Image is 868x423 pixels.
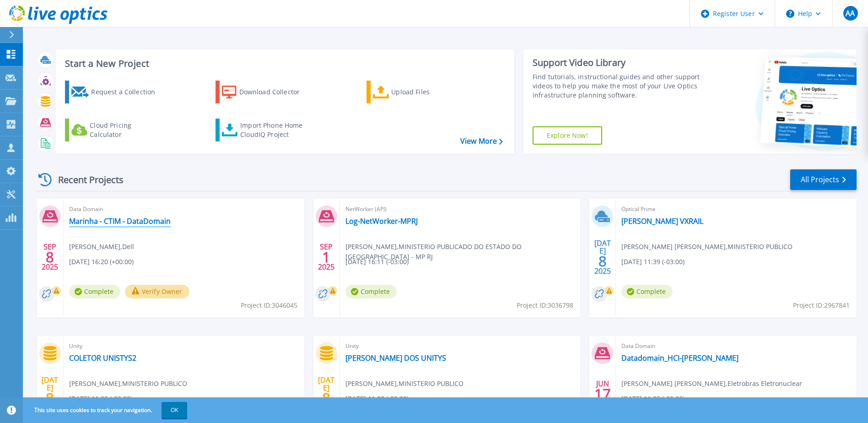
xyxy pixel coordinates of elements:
a: Upload Files [367,81,469,103]
span: 8 [46,394,54,402]
span: Complete [69,285,120,298]
span: Complete [621,285,673,298]
span: Data Domain [69,204,299,214]
span: 8 [322,394,330,402]
a: COLETOR UNISTYS2 [69,353,136,363]
a: Cloud Pricing Calculator [65,119,167,141]
span: [DATE] 11:23 (-03:00) [69,394,132,404]
div: Support Video Library [533,57,702,69]
span: 8 [46,253,54,261]
span: [DATE] 11:39 (-03:00) [621,257,685,267]
span: [PERSON_NAME] [PERSON_NAME] , MINISTERIO PUBLICO [621,242,793,252]
span: AA [846,10,855,17]
a: All Projects [790,169,857,190]
span: [PERSON_NAME] , MINISTERIO PUBLICO [345,379,464,389]
span: Project ID: 3036798 [517,300,573,310]
span: [PERSON_NAME] , MINISTERIO PUBLICO [69,379,187,389]
button: OK [162,402,187,418]
span: Complete [345,285,397,298]
a: Log-NetWorker-MPRJ [345,217,418,226]
span: [DATE] 11:08 (-03:00) [345,394,409,404]
a: [PERSON_NAME] VXRAIL [621,217,703,226]
button: Verify Owner [125,285,189,298]
a: Marinha - CTIM - DataDomain [69,217,171,226]
span: [DATE] 16:11 (-03:00) [345,257,409,267]
a: Request a Collection [65,81,167,103]
div: Cloud Pricing Calculator [90,121,163,139]
span: [DATE] 11:35 (-03:00) [621,394,685,404]
span: Unity [69,341,299,351]
div: JUN 2025 [594,377,611,411]
a: [PERSON_NAME] DOS UNITYS [345,353,446,363]
a: Explore Now! [533,126,602,145]
span: Project ID: 2967841 [793,300,850,310]
span: Unity [345,341,575,351]
div: Find tutorials, instructional guides and other support videos to help you make the most of your L... [533,72,702,100]
div: Import Phone Home CloudIQ Project [240,121,312,139]
span: Optical Prime [621,204,851,214]
span: 17 [594,390,611,398]
span: [PERSON_NAME] , MINISTERIO PUBLICADO DO ESTADO DO [GEOGRAPHIC_DATA] - MP RJ [345,242,581,262]
div: SEP 2025 [318,240,335,274]
h3: Start a New Project [65,59,502,69]
div: Upload Files [391,83,464,101]
span: 8 [598,257,607,265]
div: [DATE] 2025 [318,377,335,411]
span: NetWorker (API) [345,204,575,214]
div: [DATE] 2025 [41,377,59,411]
span: [PERSON_NAME] [PERSON_NAME] , Eletrobras Eletronuclear [621,379,802,389]
div: [DATE] 2025 [594,240,611,274]
div: Request a Collection [91,83,164,101]
span: Project ID: 3046045 [241,300,297,310]
a: Datadomain_HCI-[PERSON_NAME] [621,353,739,363]
a: Download Collector [216,81,318,103]
div: Download Collector [239,83,313,101]
div: Recent Projects [35,168,136,191]
span: 1 [322,253,330,261]
span: Data Domain [621,341,851,351]
span: [DATE] 16:20 (+00:00) [69,257,134,267]
span: This site uses cookies to track your navigation. [25,402,187,418]
a: View More [460,137,503,146]
span: [PERSON_NAME] , Dell [69,242,134,252]
div: SEP 2025 [41,240,59,274]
